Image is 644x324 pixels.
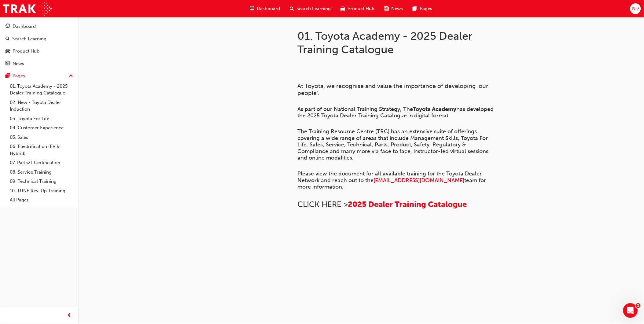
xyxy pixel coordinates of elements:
[384,5,389,13] span: news-icon
[297,83,490,97] span: At Toyota, we recognise and value the importance of developing ‘our people'.
[297,29,498,56] h1: 01. Toyota Academy - 2025 Dealer Training Catalogue
[2,20,75,70] button: DashboardSearch LearningProduct HubNews
[13,48,39,55] div: Product Hub
[285,2,336,15] a: search-iconSearch Learning
[2,70,75,82] button: Pages
[340,5,345,13] span: car-icon
[297,200,348,209] span: CLICK HERE >
[7,168,75,177] a: 08. Service Training
[374,177,465,184] a: [EMAIL_ADDRESS][DOMAIN_NAME]
[391,5,403,12] span: News
[297,106,495,119] span: has developed the 2025 Toyota Dealer Training Catalogue in digital format.
[2,33,75,45] a: Search Learning
[7,114,75,123] a: 03. Toyota For Life
[379,2,408,15] a: news-iconNews
[13,72,25,79] div: Pages
[250,5,254,13] span: guage-icon
[348,5,374,12] span: Product Hub
[3,2,52,16] img: Trak
[623,303,638,318] iframe: Intercom live chat
[6,49,10,54] span: car-icon
[2,58,75,69] a: News
[257,5,280,12] span: Dashboard
[290,5,294,13] span: search-icon
[297,128,490,161] span: The Training Resource Centre (TRC) has an extensive suite of offerings covering a wide range of a...
[6,73,10,79] span: pages-icon
[297,177,488,190] span: team for more information.
[2,21,75,32] a: Dashboard
[413,5,417,13] span: pages-icon
[630,3,641,14] button: ND
[413,106,457,112] span: Toyota Academy
[6,24,10,29] span: guage-icon
[296,5,331,12] span: Search Learning
[636,303,641,308] span: 2
[7,133,75,142] a: 05. Sales
[7,142,75,158] a: 06. Electrification (EV & Hybrid)
[6,61,10,67] span: news-icon
[6,36,10,42] span: search-icon
[348,200,467,209] a: 2025 Dealer Training Catalogue
[7,195,75,205] a: All Pages
[297,106,413,112] span: As part of our National Training Strategy, The
[245,2,285,15] a: guage-iconDashboard
[420,5,432,12] span: Pages
[7,123,75,133] a: 04. Customer Experience
[7,186,75,196] a: 10. TUNE Rev-Up Training
[2,46,75,57] a: Product Hub
[67,312,72,319] span: prev-icon
[13,23,36,30] div: Dashboard
[336,2,379,15] a: car-iconProduct Hub
[7,82,75,98] a: 01. Toyota Academy - 2025 Dealer Training Catalogue
[69,72,73,80] span: up-icon
[13,60,24,67] div: News
[12,35,46,42] div: Search Learning
[7,158,75,168] a: 07. Parts21 Certification
[7,177,75,186] a: 09. Technical Training
[7,98,75,114] a: 02. New - Toyota Dealer Induction
[297,170,484,184] span: Please view the document for all available training for the Toyota Dealer Network and reach out t...
[632,5,639,12] span: ND
[408,2,437,15] a: pages-iconPages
